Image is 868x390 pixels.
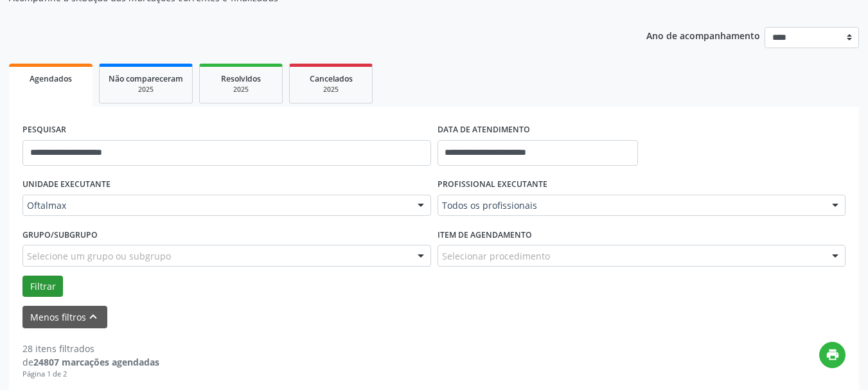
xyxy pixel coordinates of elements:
[109,85,183,94] div: 2025
[442,249,550,263] span: Selecionar procedimento
[27,249,171,263] span: Selecione um grupo ou subgrupo
[22,355,159,369] div: de
[27,199,405,212] span: Oftalmax
[438,175,547,195] label: PROFISSIONAL EXECUTANTE
[22,276,63,297] button: Filtrar
[30,73,72,84] span: Agendados
[826,348,840,362] i: print
[438,225,532,245] label: Item de agendamento
[310,73,353,84] span: Cancelados
[22,306,107,328] button: Menos filtroskeyboard_arrow_up
[646,27,760,43] p: Ano de acompanhamento
[442,199,820,212] span: Todos os profissionais
[33,356,159,368] strong: 24807 marcações agendadas
[22,369,159,380] div: Página 1 de 2
[819,342,846,368] button: print
[221,73,261,84] span: Resolvidos
[109,73,183,84] span: Não compareceram
[438,120,530,140] label: DATA DE ATENDIMENTO
[86,310,100,324] i: keyboard_arrow_up
[22,175,111,195] label: UNIDADE EXECUTANTE
[22,225,98,245] label: Grupo/Subgrupo
[299,85,363,94] div: 2025
[22,342,159,355] div: 28 itens filtrados
[209,85,273,94] div: 2025
[22,120,66,140] label: PESQUISAR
